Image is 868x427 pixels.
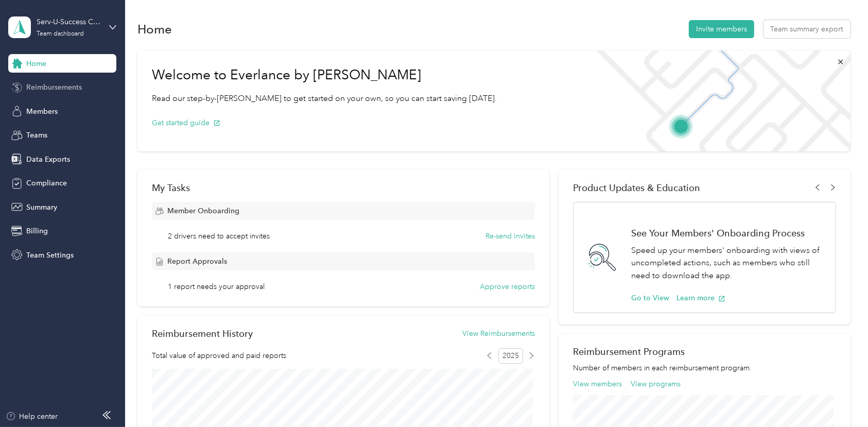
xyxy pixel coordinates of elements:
[810,369,868,427] iframe: Everlance-gr Chat Button Frame
[26,130,47,141] span: Teams
[631,379,681,389] button: View programs
[631,228,825,238] h1: See Your Members' Onboarding Process
[37,16,101,27] div: Serv-U-Success Corp
[586,50,850,151] img: Welcome to everlance
[573,182,700,193] span: Product Updates & Education
[573,379,622,389] button: View members
[26,226,48,236] span: Billing
[573,363,836,373] p: Number of members in each reimbursement program.
[498,348,523,364] span: 2025
[168,281,265,292] span: 1 report needs your approval
[152,117,220,128] button: Get started guide
[152,350,286,361] span: Total value of approved and paid reports
[689,20,754,38] button: Invite members
[462,328,535,339] button: View Reimbursements
[485,231,535,242] button: Re-send invites
[26,106,58,117] span: Members
[763,20,850,38] button: Team summary export
[26,178,67,189] span: Compliance
[480,281,535,292] button: Approve reports
[26,82,82,93] span: Reimbursements
[152,182,535,193] div: My Tasks
[137,24,172,35] h1: Home
[676,293,725,303] button: Learn more
[26,154,70,165] span: Data Exports
[152,67,497,83] h1: Welcome to Everlance by [PERSON_NAME]
[168,231,270,242] span: 2 drivers need to accept invites
[167,206,239,216] span: Member Onboarding
[631,244,825,282] p: Speed up your members' onboarding with views of uncompleted actions, such as members who still ne...
[573,346,836,357] h2: Reimbursement Programs
[631,293,669,303] button: Go to View
[152,328,253,339] h2: Reimbursement History
[167,256,227,267] span: Report Approvals
[26,250,74,261] span: Team Settings
[37,31,84,37] div: Team dashboard
[6,411,58,422] button: Help center
[152,92,497,105] p: Read our step-by-[PERSON_NAME] to get started on your own, so you can start saving [DATE].
[26,202,57,213] span: Summary
[26,58,46,69] span: Home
